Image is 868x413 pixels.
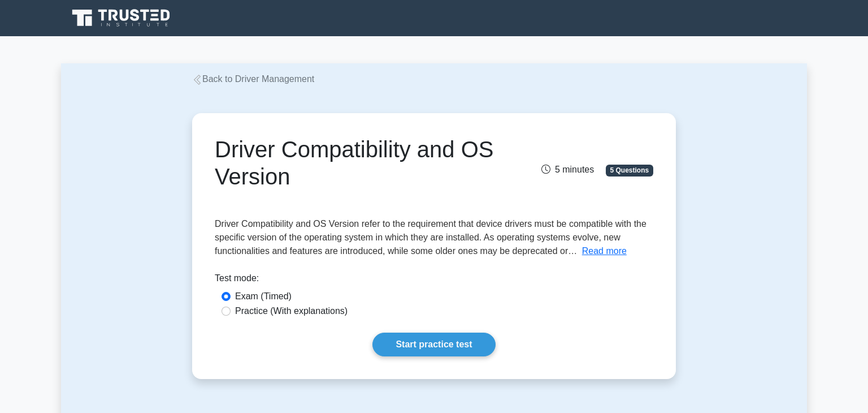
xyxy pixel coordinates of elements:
span: Driver Compatibility and OS Version refer to the requirement that device drivers must be compatib... [215,219,646,256]
span: 5 minutes [541,165,594,174]
a: Start practice test [372,333,495,356]
span: 5 Questions [606,165,653,176]
label: Practice (With explanations) [235,304,348,318]
label: Exam (Timed) [235,290,292,303]
h1: Driver Compatibility and OS Version [215,136,502,190]
button: Read more [582,244,627,258]
a: Back to Driver Management [192,74,314,84]
div: Test mode: [215,272,653,290]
